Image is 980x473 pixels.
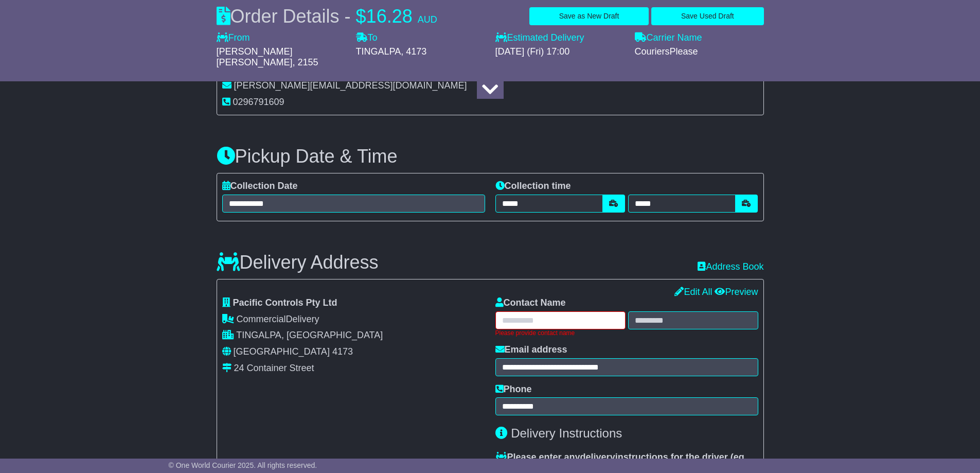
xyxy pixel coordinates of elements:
span: delivery [580,452,615,462]
label: Collection Date [222,181,298,192]
a: Preview [715,287,758,297]
span: TINGALPA, [GEOGRAPHIC_DATA] [236,330,383,340]
span: [PERSON_NAME] [PERSON_NAME] [217,46,293,68]
span: 0296791609 [233,97,284,107]
span: Delivery Instructions [511,426,622,440]
span: 16.28 [366,6,413,27]
label: Estimated Delivery [495,32,625,44]
h3: Delivery Address [217,252,379,273]
div: [DATE] (Fri) 17:00 [495,46,625,58]
button: Save Used Draft [651,7,763,25]
span: [GEOGRAPHIC_DATA] [234,346,330,357]
h3: Pickup Date & Time [217,146,764,167]
span: © One World Courier 2025. All rights reserved. [169,461,317,469]
div: CouriersPlease [635,46,764,58]
div: Please provide contact name [495,329,626,337]
label: Contact Name [495,297,566,309]
span: , 2155 [293,57,318,67]
label: Phone [495,384,532,395]
span: 4173 [332,346,353,357]
span: AUD [418,14,437,25]
span: Commercial [237,314,286,324]
span: , 4173 [401,46,426,57]
label: Collection time [495,181,571,192]
span: Pacific Controls Pty Ltd [233,297,337,308]
span: TINGALPA [356,46,401,57]
label: Email address [495,344,567,356]
label: To [356,32,378,44]
a: Address Book [698,261,763,272]
a: Edit All [674,287,712,297]
div: 24 Container Street [234,363,314,374]
div: Delivery [222,314,485,325]
label: From [217,32,250,44]
div: Order Details - [217,5,437,27]
button: Save as New Draft [529,7,649,25]
span: $ [356,6,366,27]
label: Carrier Name [635,32,702,44]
